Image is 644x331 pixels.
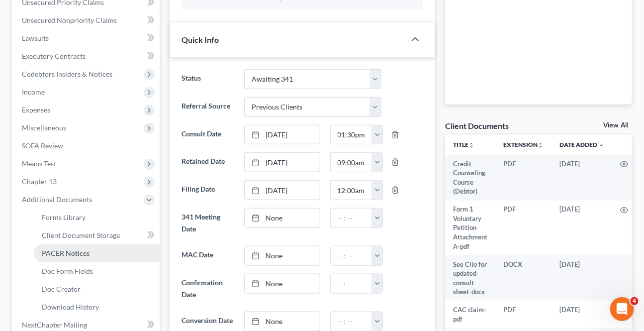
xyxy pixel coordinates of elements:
td: See Clio for updated consult sheet-docx [445,255,495,301]
label: MAC Date [177,246,240,266]
a: [DATE] [245,181,319,200]
span: Miscellaneous [22,123,66,132]
label: Status [177,69,240,89]
a: View All [603,122,628,129]
label: Consult Date [177,125,240,145]
a: None [245,209,319,227]
td: PDF [495,155,552,201]
span: Doc Creator [42,285,81,293]
a: Doc Form Fields [34,262,160,280]
i: expand_more [598,142,604,148]
a: Client Document Storage [34,226,160,244]
a: [DATE] [245,125,319,144]
div: Client Documents [445,120,509,131]
td: PDF [495,301,552,328]
td: [DATE] [552,155,612,201]
a: Date Added expand_more [559,141,604,148]
a: [DATE] [245,153,319,172]
td: CAC claim-pdf [445,301,495,328]
span: Unsecured Nonpriority Claims [22,16,117,24]
label: Confirmation Date [177,274,240,304]
span: Expenses [22,106,50,114]
a: None [245,312,319,331]
input: -- : -- [331,246,372,265]
span: SOFA Review [22,141,63,150]
span: Doc Form Fields [42,267,93,275]
a: None [245,246,319,265]
td: [DATE] [552,301,612,328]
td: [DATE] [552,255,612,301]
i: unfold_more [468,142,474,148]
label: 341 Meeting Date [177,208,240,238]
a: Download History [34,298,160,316]
a: Executory Contracts [14,47,160,65]
span: Chapter 13 [22,177,57,186]
a: Doc Creator [34,280,160,298]
span: Lawsuits [22,34,49,42]
td: DOCX [495,255,552,301]
input: -- : -- [331,312,372,331]
a: None [245,274,319,293]
span: Additional Documents [22,195,92,204]
td: PDF [495,201,552,255]
span: PACER Notices [42,249,90,257]
span: Executory Contracts [22,52,86,60]
input: -- : -- [331,153,372,172]
span: NextChapter Mailing [22,321,87,329]
td: Form 1 Voluntary Petition Attachment A-pdf [445,201,495,255]
input: -- : -- [331,209,372,227]
span: Means Test [22,159,56,168]
a: Titleunfold_more [453,141,474,148]
label: Filing Date [177,180,240,200]
a: PACER Notices [34,244,160,262]
span: Forms Library [42,213,86,221]
input: -- : -- [331,181,372,200]
span: Download History [42,303,99,311]
a: Lawsuits [14,29,160,47]
span: Income [22,88,45,96]
span: Quick Info [182,35,219,44]
a: SOFA Review [14,137,160,155]
span: Client Document Storage [42,231,120,239]
span: Codebtors Insiders & Notices [22,70,112,78]
iframe: Intercom live chat [610,297,634,321]
input: -- : -- [331,125,372,144]
span: 4 [631,297,639,305]
a: Extensionunfold_more [503,141,544,148]
label: Retained Date [177,152,240,172]
a: Forms Library [34,209,160,226]
label: Referral Source [177,97,240,117]
i: unfold_more [538,142,544,148]
td: [DATE] [552,201,612,255]
input: -- : -- [331,274,372,293]
td: Credit Counseling Course (Debtor) [445,155,495,201]
a: Unsecured Nonpriority Claims [14,11,160,29]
